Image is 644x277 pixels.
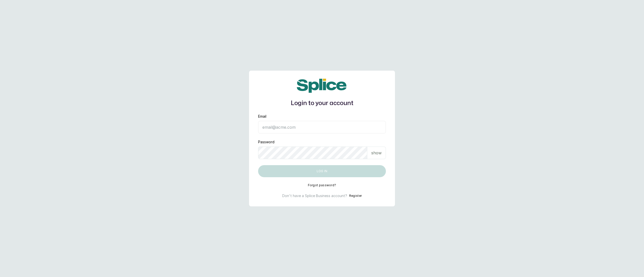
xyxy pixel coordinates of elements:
input: email@acme.com [258,121,386,133]
button: Forgot password? [308,183,336,187]
h1: Login to your account [258,99,386,108]
button: Register [349,193,362,198]
label: Email [258,114,266,119]
button: Log in [258,165,386,177]
label: Password [258,140,274,145]
p: show [371,150,382,156]
p: Don't have a Splice Business account? [282,193,347,198]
